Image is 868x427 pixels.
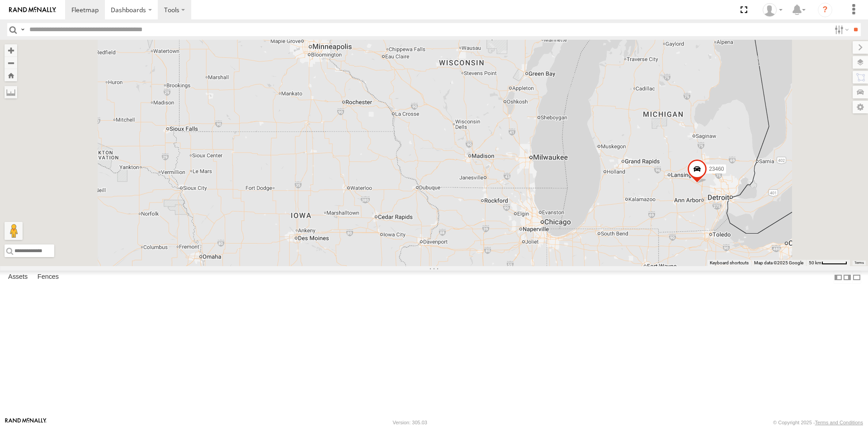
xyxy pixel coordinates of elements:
[5,44,17,56] button: Zoom in
[5,222,23,240] button: Drag Pegman onto the map to open Street View
[815,420,863,425] a: Terms and Conditions
[393,420,427,425] div: Version: 305.03
[843,271,852,284] label: Dock Summary Table to the Right
[809,260,821,265] span: 50 km
[5,69,17,81] button: Zoom Home
[5,86,17,99] label: Measure
[818,3,832,17] i: ?
[9,7,56,13] img: rand-logo.svg
[773,420,863,425] div: © Copyright 2025 -
[806,260,850,266] button: Map Scale: 50 km per 53 pixels
[709,165,724,172] span: 23460
[854,261,864,265] a: Terms
[834,271,843,284] label: Dock Summary Table to the Left
[853,101,868,113] label: Map Settings
[759,3,786,17] div: Sardor Khadjimedov
[19,23,26,36] label: Search Query
[831,23,850,36] label: Search Filter Options
[852,271,861,284] label: Hide Summary Table
[754,260,803,265] span: Map data ©2025 Google
[33,271,63,284] label: Fences
[4,271,32,284] label: Assets
[5,418,47,427] a: Visit our Website
[710,260,749,266] button: Keyboard shortcuts
[5,56,17,69] button: Zoom out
